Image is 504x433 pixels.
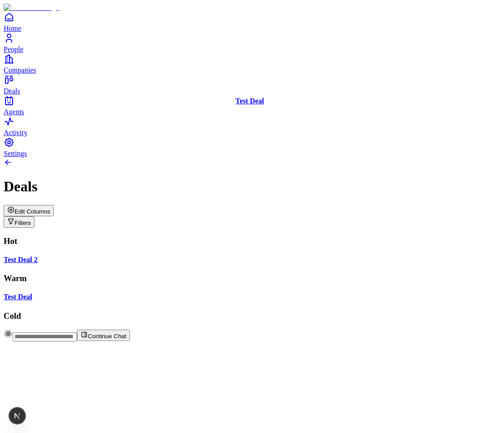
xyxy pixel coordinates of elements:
a: Test Deal 2 [4,256,500,264]
button: Open natural language filter [4,216,34,228]
button: Continue Chat [77,330,130,341]
span: People [4,45,24,53]
h3: Cold [4,311,500,321]
a: Activity [4,116,500,136]
a: Settings [4,137,500,157]
a: Test Deal [4,293,500,301]
a: Agents [4,95,500,116]
a: Test Deal [235,97,402,105]
button: Edit Columns [4,205,54,216]
span: Deals [4,87,20,95]
span: Settings [4,150,27,157]
div: Continue Chat [4,329,500,341]
a: Companies [4,54,500,74]
span: Continue Chat [88,333,126,340]
h1: Deals [4,178,500,195]
span: Agents [4,108,24,116]
img: Item Brain Logo [4,4,59,12]
span: Activity [4,129,27,136]
a: People [4,33,500,53]
h3: Warm [4,273,500,283]
span: Home [4,24,21,32]
div: Open natural language filter [4,216,500,228]
span: Companies [4,66,36,74]
h3: Hot [4,236,500,246]
span: Edit Columns [14,208,50,215]
a: Deals [4,74,500,95]
a: Home [4,12,500,32]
